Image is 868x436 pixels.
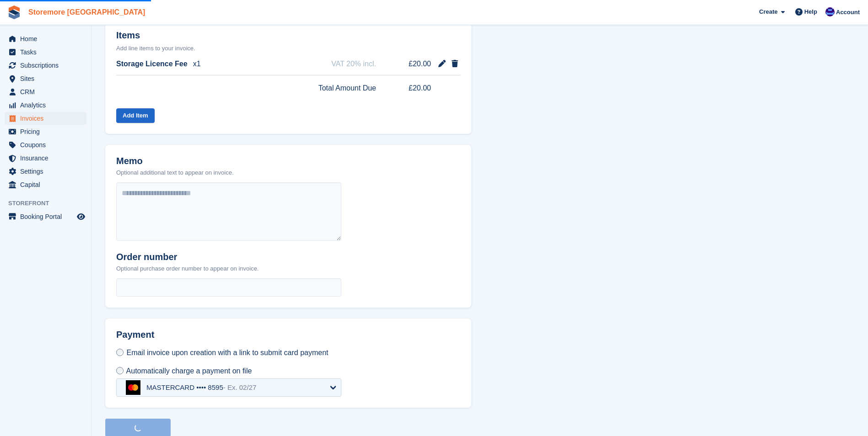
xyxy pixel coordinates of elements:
a: Storemore [GEOGRAPHIC_DATA] [25,5,149,20]
span: Tasks [20,46,75,58]
span: Storefront [8,199,91,208]
h2: Memo [116,156,234,166]
p: Optional additional text to appear on invoice. [116,168,234,177]
span: Invoices [20,112,75,125]
p: Optional purchase order number to appear on invoice. [116,264,259,273]
h2: Payment [116,330,341,347]
span: Storage Licence Fee [116,58,188,69]
span: Create [759,7,777,16]
h2: Order number [116,252,259,262]
span: Settings [20,165,75,178]
span: Email invoice upon creation with a link to submit card payment [126,349,328,356]
span: Subscriptions [20,59,75,72]
h2: Items [116,30,460,43]
span: Analytics [20,99,75,112]
a: menu [5,125,86,138]
span: - Ex. 02/27 [223,383,257,391]
a: menu [5,112,86,125]
span: £20.00 [396,83,431,94]
input: Email invoice upon creation with a link to submit card payment [116,349,124,356]
p: Add line items to your invoice. [116,44,460,53]
span: Sites [20,72,75,85]
img: stora-icon-8386f47178a22dfd0bd8f6a31ec36ba5ce8667c1dd55bd0f319d3a0aa187defe.svg [7,5,21,19]
div: MASTERCARD •••• 8595 [146,383,256,392]
img: Angela [825,7,835,16]
span: Account [836,8,860,17]
span: Help [804,7,817,16]
a: menu [5,152,86,165]
a: menu [5,72,86,85]
span: Pricing [20,125,75,138]
span: Insurance [20,152,75,165]
a: menu [5,138,86,151]
span: Automatically charge a payment on file [126,367,252,375]
span: x1 [193,58,201,69]
a: menu [5,32,86,45]
a: menu [5,165,86,178]
a: menu [5,178,86,191]
a: menu [5,85,86,98]
span: Capital [20,178,75,191]
a: menu [5,46,86,58]
span: Booking Portal [20,210,75,223]
a: menu [5,99,86,112]
span: £20.00 [396,58,431,69]
span: CRM [20,85,75,98]
img: mastercard-a07748ee4cc84171796510105f4fa67e3d10aacf8b92b2c182d96136c942126d.svg [126,380,140,395]
a: menu [5,59,86,72]
a: Preview store [75,211,86,222]
span: VAT 20% incl. [331,58,376,69]
input: Automatically charge a payment on file [116,367,124,374]
button: Add Item [116,108,155,123]
span: Home [20,32,75,45]
span: Total Amount Due [318,83,376,94]
a: menu [5,210,86,223]
span: Coupons [20,138,75,151]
